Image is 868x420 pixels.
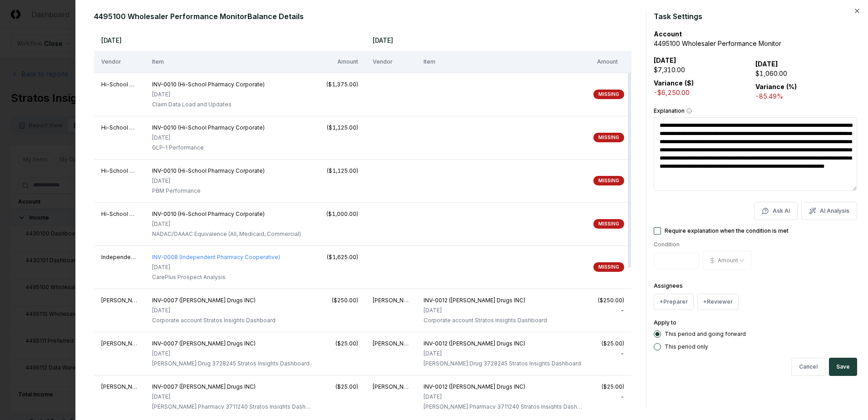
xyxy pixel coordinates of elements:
[665,228,789,234] label: Require explanation when the condition is met
[326,296,358,305] div: ($250.00)
[326,340,358,348] div: ($25.00)
[152,220,301,228] div: [DATE]
[101,210,138,218] div: Hi-School Pharmacy Corporate
[101,340,138,348] div: Osborn Drugs INC
[424,316,547,325] div: Corporate account Stratos Insights Dashboard
[152,210,301,218] div: INV-0010 (Hi-School Pharmacy Corporate)
[373,340,409,348] div: Osborn Drugs INC
[665,331,746,337] label: This period and going forward
[152,403,311,411] div: Don Coody Pharmacy 3711240 Stratos Insights Dashboard
[152,90,265,99] div: [DATE]
[326,167,358,175] div: ($1,125.00)
[152,263,280,271] div: [DATE]
[145,51,319,73] th: Item
[590,51,631,73] th: Amount
[152,383,311,391] div: INV-0007 (Osborn Drugs INC)
[755,83,797,90] b: Variance (%)
[593,90,624,99] div: MISSING
[654,39,857,48] div: 4495100 Wholesaler Performance Monitor
[654,65,755,75] div: $7,310.00
[829,358,857,376] button: Save
[424,340,581,348] div: INV-0012 (Osborn Drugs INC)
[152,340,310,348] div: INV-0007 (Osborn Drugs INC)
[152,177,265,185] div: [DATE]
[597,296,624,305] div: ($250.00)
[424,383,583,391] div: INV-0012 (Osborn Drugs INC)
[94,11,639,22] h2: 4495100 Wholesaler Performance Monitor Balance Details
[665,344,708,350] label: This period only
[593,262,624,272] div: MISSING
[424,393,583,401] div: [DATE]
[590,332,631,375] td: -
[326,383,358,391] div: ($25.00)
[654,108,857,114] label: Explanation
[686,108,692,114] button: Explanation
[365,51,416,73] th: Vendor
[424,403,583,411] div: Don Coody Pharmacy 3711240 Stratos Insights Dashboard
[152,254,280,260] a: INV-0008 (Independent Pharmacy Cooperative)
[755,69,857,78] div: $1,060.00
[101,253,138,261] div: Independent Pharmacy Cooperative
[597,340,624,348] div: ($25.00)
[101,167,138,175] div: Hi-School Pharmacy Corporate
[101,80,138,89] div: Hi-School Pharmacy Corporate
[654,11,857,22] h2: Task Settings
[152,360,310,368] div: Paul Jones Drug 3728245 Stratos Insights Dashboard
[424,360,581,368] div: Paul Jones Drug 3728245 Stratos Insights Dashboard
[590,375,631,418] td: -
[593,219,624,229] div: MISSING
[319,51,365,73] th: Amount
[654,88,755,97] div: -$6,250.00
[94,51,145,73] th: Vendor
[791,358,825,376] button: Cancel
[801,202,857,220] button: AI Analysis
[152,100,265,109] div: Claim Data Load and Updates
[326,124,358,132] div: ($1,125.00)
[152,393,311,401] div: [DATE]
[416,51,590,73] th: Item
[326,80,358,89] div: ($1,375.00)
[152,306,276,315] div: [DATE]
[654,56,676,64] b: [DATE]
[152,230,301,238] div: NADAC/OAAAC Equivalence (All, Medicaid, Commercial)
[152,124,265,132] div: INV-0010 (Hi-School Pharmacy Corporate)
[424,350,581,358] div: [DATE]
[654,30,682,38] b: Account
[152,144,265,152] div: GLP-1 Performance
[152,187,265,195] div: PBM Performance
[326,210,358,218] div: ($1,000.00)
[94,29,365,51] th: [DATE]
[654,79,694,87] b: Variance ($)
[654,319,676,326] label: Apply to
[152,273,280,281] div: CarePlus Prospect Analysis
[424,306,547,315] div: [DATE]
[593,133,624,142] div: MISSING
[365,29,632,51] th: [DATE]
[373,383,409,391] div: Osborn Drugs INC
[654,282,683,289] label: Assignees
[152,167,265,175] div: INV-0010 (Hi-School Pharmacy Corporate)
[597,383,624,391] div: ($25.00)
[101,296,138,305] div: Osborn Drugs INC
[754,202,798,220] button: Ask AI
[373,296,409,305] div: Osborn Drugs INC
[152,296,276,305] div: INV-0007 (Osborn Drugs INC)
[654,294,694,310] button: +Preparer
[101,124,138,132] div: Hi-School Pharmacy Corporate
[593,176,624,185] div: MISSING
[755,60,778,68] b: [DATE]
[152,316,276,325] div: Corporate account Stratos Insights Dashboard
[590,289,631,332] td: -
[152,350,310,358] div: [DATE]
[101,383,138,391] div: Osborn Drugs INC
[755,91,857,101] div: -85.49%
[697,294,739,310] button: +Reviewer
[326,253,358,261] div: ($1,625.00)
[152,80,265,89] div: INV-0010 (Hi-School Pharmacy Corporate)
[424,296,547,305] div: INV-0012 (Osborn Drugs INC)
[152,134,265,142] div: [DATE]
